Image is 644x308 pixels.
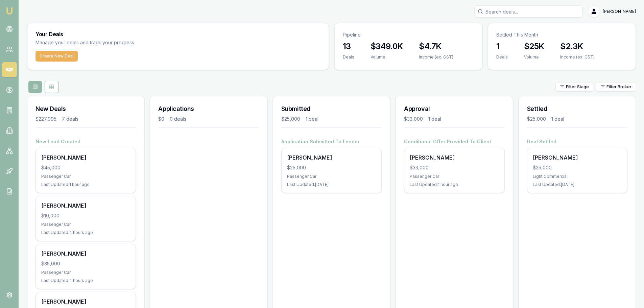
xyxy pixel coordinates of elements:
div: [PERSON_NAME] [41,250,130,258]
span: Filter Broker [606,84,631,90]
div: 0 deals [170,116,186,122]
div: $25,000 [281,116,300,122]
div: [PERSON_NAME] [410,153,499,162]
div: Last Updated: 1 hour ago [410,182,499,187]
button: Create New Deal [35,51,78,62]
div: Passenger Car [41,270,130,275]
h4: Deal Settled [527,138,627,145]
div: Last Updated: 1 hour ago [41,182,130,187]
div: $25,000 [287,164,376,171]
div: [PERSON_NAME] [533,153,622,162]
div: Volume [524,54,544,60]
h3: Settled [527,104,627,114]
h3: $4.7K [419,41,453,52]
h3: $349.0K [371,41,403,52]
p: Pipeline [343,31,474,38]
div: [PERSON_NAME] [41,153,130,162]
div: Deals [343,54,354,60]
p: Settled This Month [496,31,627,38]
div: Volume [371,54,403,60]
div: Light Commercial [533,174,622,179]
div: $10,000 [41,212,130,219]
div: $35,000 [41,260,130,267]
h4: New Lead Created [35,138,136,145]
h3: 1 [496,41,508,52]
h3: Applications [158,104,259,114]
div: Income (ex. GST) [560,54,595,60]
button: Filter Stage [555,82,593,92]
div: [PERSON_NAME] [287,153,376,162]
div: $25,000 [533,164,622,171]
h3: $2.3K [560,41,595,52]
div: Income (ex. GST) [419,54,453,60]
div: 1 deal [306,116,318,122]
div: $33,000 [410,164,499,171]
div: Deals [496,54,508,60]
p: Manage your deals and track your progress. [35,39,209,47]
span: Filter Stage [566,84,589,90]
h4: Application Submitted To Lender [281,138,382,145]
div: Last Updated: [DATE] [287,182,376,187]
div: 1 deal [428,116,441,122]
h3: New Deals [35,104,136,114]
h3: Your Deals [35,31,320,37]
h4: Conditional Offer Provided To Client [404,138,504,145]
h3: Approval [404,104,504,114]
div: $33,000 [404,116,423,122]
div: Last Updated: 4 hours ago [41,230,130,235]
input: Search deals [474,5,582,18]
div: 7 deals [62,116,78,122]
div: Passenger Car [287,174,376,179]
div: Passenger Car [41,174,130,179]
div: $45,000 [41,164,130,171]
div: Passenger Car [41,222,130,227]
h3: 13 [343,41,354,52]
div: Passenger Car [410,174,499,179]
button: Filter Broker [596,82,636,92]
div: 1 deal [551,116,564,122]
span: [PERSON_NAME] [603,9,636,14]
h3: $25K [524,41,544,52]
img: emu-icon-u.png [5,7,14,15]
h3: Submitted [281,104,382,114]
div: Last Updated: [DATE] [533,182,622,187]
div: $0 [158,116,164,122]
div: $227,995 [35,116,56,122]
div: [PERSON_NAME] [41,298,130,306]
div: Last Updated: 4 hours ago [41,278,130,283]
div: $25,000 [527,116,546,122]
div: [PERSON_NAME] [41,202,130,210]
